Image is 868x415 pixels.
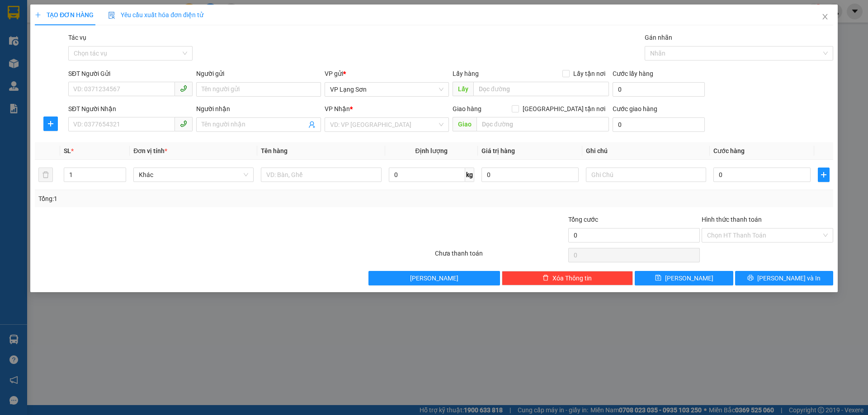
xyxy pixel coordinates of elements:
[325,69,449,79] div: VP gửi
[453,117,476,131] span: Giao
[481,147,515,154] span: Giá trị hàng
[818,168,830,182] button: plus
[613,105,657,112] label: Cước giao hàng
[38,194,335,204] div: Tổng: 1
[645,34,672,41] label: Gán nhãn
[196,69,321,79] div: Người gửi
[38,168,53,182] button: delete
[330,83,443,96] span: VP Lạng Sơn
[261,168,381,182] input: VD: Bàn, Ghế
[68,34,86,41] label: Tác vụ
[261,147,288,154] span: Tên hàng
[108,11,203,19] span: Yêu cầu xuất hóa đơn điện tử
[133,147,167,154] span: Đơn vị tính
[453,70,479,77] span: Lấy hàng
[818,171,829,178] span: plus
[735,271,833,285] button: printer[PERSON_NAME] và In
[35,11,94,19] span: TẠO ĐƠN HÀNG
[453,82,473,96] span: Lấy
[108,12,115,19] img: icon
[812,5,838,30] button: Close
[139,168,248,182] span: Khác
[519,104,609,114] span: [GEOGRAPHIC_DATA] tận nơi
[308,121,316,128] span: user-add
[368,271,500,285] button: [PERSON_NAME]
[502,271,633,285] button: deleteXóa Thông tin
[635,271,733,285] button: save[PERSON_NAME]
[43,117,58,131] button: plus
[481,168,579,182] input: 0
[465,168,474,182] span: kg
[713,147,745,154] span: Cước hàng
[453,105,481,112] span: Giao hàng
[613,82,705,97] input: Cước lấy hàng
[44,120,57,127] span: plus
[64,147,71,154] span: SL
[702,216,762,223] label: Hình thức thanh toán
[655,275,661,282] span: save
[747,275,754,282] span: printer
[180,120,187,127] span: phone
[757,273,821,283] span: [PERSON_NAME] và In
[613,70,653,77] label: Cước lấy hàng
[434,248,567,264] div: Chưa thanh toán
[180,85,187,92] span: phone
[415,147,448,154] span: Định lượng
[410,273,458,283] span: [PERSON_NAME]
[570,69,609,79] span: Lấy tận nơi
[582,142,710,160] th: Ghi chú
[568,216,598,223] span: Tổng cước
[665,273,713,283] span: [PERSON_NAME]
[613,117,705,132] input: Cước giao hàng
[821,13,829,20] span: close
[586,168,706,182] input: Ghi Chú
[68,69,193,79] div: SĐT Người Gửi
[476,117,609,131] input: Dọc đường
[196,104,321,114] div: Người nhận
[552,273,592,283] span: Xóa Thông tin
[542,275,549,282] span: delete
[68,104,193,114] div: SĐT Người Nhận
[325,105,350,112] span: VP Nhận
[473,82,609,96] input: Dọc đường
[35,12,41,18] span: plus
